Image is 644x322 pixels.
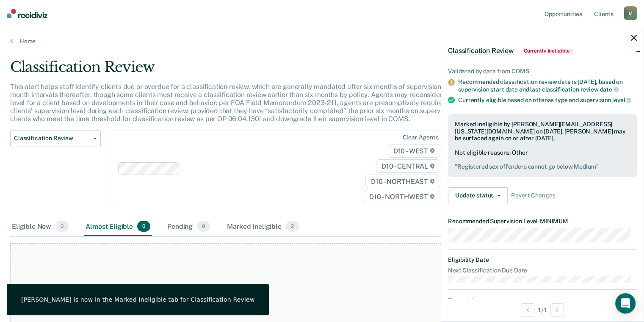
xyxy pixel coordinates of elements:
[538,218,540,225] span: •
[55,221,69,232] span: 0
[615,293,636,314] div: Open Intercom Messenger
[14,135,90,142] span: Classification Review
[455,163,630,170] pre: " Registered sex offenders cannot go below Medium "
[448,187,508,204] button: Update status
[448,68,637,75] div: Validated by data from COMS
[402,134,438,141] div: Clear agents
[225,217,301,236] div: Marked Ineligible
[10,58,493,83] div: Classification Review
[166,217,212,236] div: Pending
[197,221,210,232] span: 0
[521,303,534,317] button: Previous Opportunity
[521,47,573,55] span: Currently ineligible
[624,6,637,20] div: M
[7,9,47,18] img: Recidiviz
[441,37,644,64] div: Classification ReviewCurrently ineligible
[448,47,514,55] span: Classification Review
[84,217,152,236] div: Almost Eligible
[21,296,254,303] div: [PERSON_NAME] is now in the Marked Ineligible tab for Classification Review
[448,297,637,304] dt: Supervision
[455,121,630,142] div: Marked ineligible by [PERSON_NAME][EMAIL_ADDRESS][US_STATE][DOMAIN_NAME] on [DATE]. [PERSON_NAME]...
[441,299,644,321] div: 1 / 1
[388,144,440,158] span: D10 - WEST
[10,37,634,45] a: Home
[286,221,299,232] span: 2
[455,149,630,170] div: Not eligible reasons: Other
[448,256,637,264] dt: Eligibility Date
[364,190,440,203] span: D10 - NORTHWEST
[550,303,564,317] button: Next Opportunity
[458,96,637,104] div: Currently eligible based on offense type and supervision
[448,267,637,274] dt: Next Classification Due Date
[10,217,70,236] div: Eligible Now
[10,83,491,123] p: This alert helps staff identify clients due or overdue for a classification review, which are gen...
[365,175,440,188] span: D10 - NORTHEAST
[511,192,555,199] span: Revert Changes
[612,97,631,103] span: level
[137,221,150,232] span: 0
[376,159,440,173] span: D10 - CENTRAL
[458,78,637,93] div: Recommended classification review date is [DATE], based on supervision start date and last classi...
[448,218,637,225] dt: Recommended Supervision Level MINIMUM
